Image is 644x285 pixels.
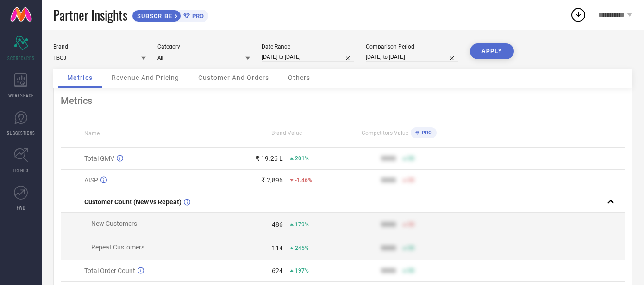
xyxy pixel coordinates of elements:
span: 50 [408,221,414,228]
div: Open download list [570,6,587,23]
span: 50 [408,155,414,162]
span: Customer Count (New vs Repeat) [84,198,181,206]
span: Total Order Count [84,267,135,274]
span: 245% [295,245,309,251]
input: Select date range [262,52,354,62]
span: SUBSCRIBE [132,12,175,19]
input: Select comparison period [366,52,458,62]
span: PRO [419,130,432,136]
a: SUBSCRIBEPRO [132,7,208,22]
div: Date Range [262,43,354,50]
span: 179% [295,221,309,228]
div: Metrics [61,95,625,106]
div: 9999 [381,221,396,228]
span: Metrics [67,74,93,81]
div: ₹ 2,896 [261,176,283,184]
button: APPLY [470,43,514,59]
span: Partner Insights [53,6,127,24]
div: 9999 [381,267,396,274]
span: WORKSPACE [8,92,34,99]
div: 114 [272,244,283,252]
div: ₹ 19.26 L [256,155,283,162]
span: SCORECARDS [7,55,35,61]
span: AISP [84,176,98,184]
span: PRO [190,12,204,19]
span: Total GMV [84,155,114,162]
span: TRENDS [13,167,29,174]
span: Competitors Value [362,130,408,136]
div: Comparison Period [366,43,458,50]
span: Repeat Customers [91,243,144,251]
div: 9999 [381,155,396,162]
div: 9999 [381,244,396,252]
span: Customer And Orders [198,74,269,81]
span: New Customers [91,220,137,227]
div: 624 [272,267,283,274]
div: Category [157,43,250,50]
div: 9999 [381,176,396,184]
span: 197% [295,267,309,274]
span: -1.46% [295,177,312,183]
div: Brand [53,43,146,50]
span: Others [288,74,310,81]
span: SUGGESTIONS [7,129,35,136]
span: 50 [408,245,414,251]
span: Revenue And Pricing [112,74,179,81]
span: 50 [408,267,414,274]
span: Name [84,130,100,137]
span: Brand Value [271,130,302,136]
span: 50 [408,177,414,183]
span: FWD [17,204,25,211]
span: 201% [295,155,309,162]
div: 486 [272,221,283,228]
